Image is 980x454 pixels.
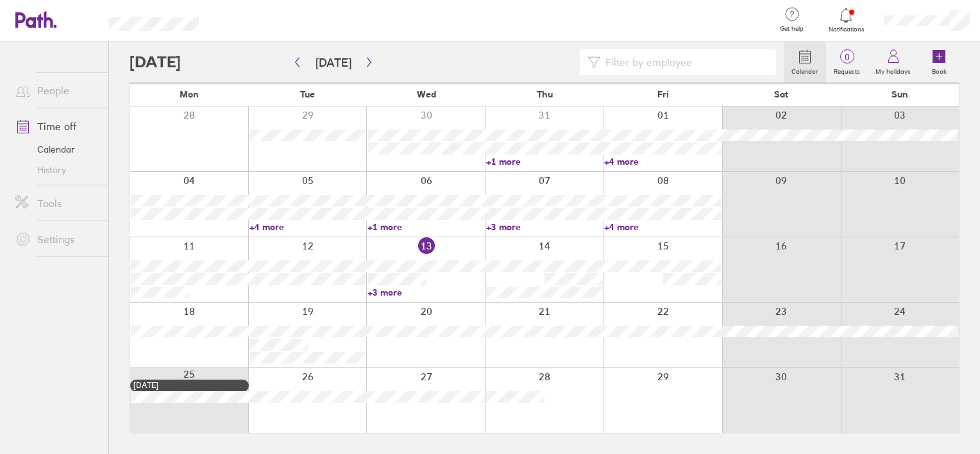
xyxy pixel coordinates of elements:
span: 0 [826,52,868,62]
a: History [5,160,108,180]
a: +3 more [367,287,485,298]
a: Tools [5,190,108,216]
span: Notifications [825,26,867,33]
span: Get help [771,25,813,33]
span: Tue [300,89,315,99]
a: +3 more [486,221,604,233]
a: Book [918,42,959,83]
a: Calendar [784,42,826,83]
a: People [5,78,108,103]
span: Sat [774,89,788,99]
a: +4 more [604,221,722,233]
label: Requests [826,64,868,76]
label: Calendar [784,64,826,76]
a: +1 more [367,221,485,233]
a: My holidays [868,42,918,83]
span: Sun [891,89,908,99]
a: +4 more [604,156,722,167]
a: 0Requests [826,42,868,83]
a: +1 more [486,156,604,167]
span: Wed [417,89,436,99]
label: My holidays [868,64,918,76]
a: Calendar [5,139,108,160]
span: Thu [537,89,553,99]
div: [DATE] [133,381,246,390]
a: Notifications [825,6,867,33]
span: Mon [180,89,199,99]
label: Book [924,64,954,76]
a: +4 more [249,221,367,233]
span: Fri [657,89,669,99]
button: [DATE] [305,52,362,73]
a: Time off [5,113,108,139]
input: Filter by employee [600,50,768,74]
a: Settings [5,226,108,252]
